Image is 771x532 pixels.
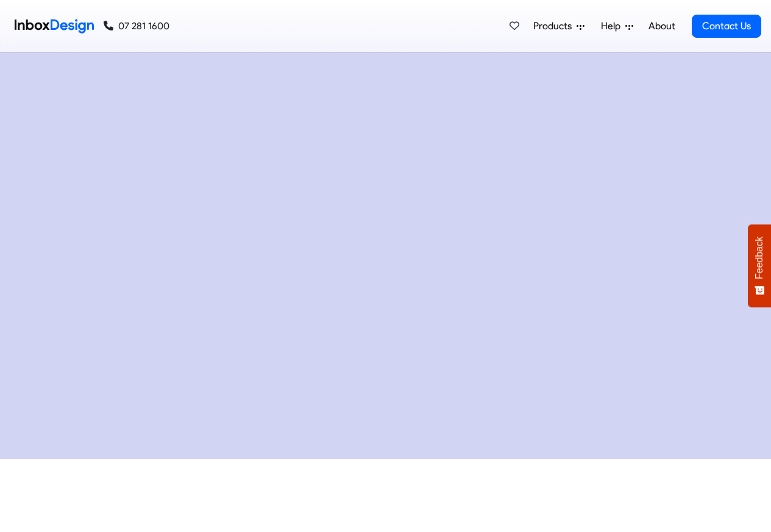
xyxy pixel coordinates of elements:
span: Feedback [754,236,765,279]
a: Products [528,14,589,38]
a: Help [596,14,638,38]
a: About [645,14,678,38]
button: Feedback - Show survey [748,224,771,307]
a: Contact Us [692,15,761,38]
a: 07 281 1600 [104,19,169,34]
div: SchoolBridge has successfully qualified to be part of the Safer Technologies 4 Schools Badge Prog... [103,353,667,371]
span: Help [601,19,625,34]
span: Products [533,19,577,34]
